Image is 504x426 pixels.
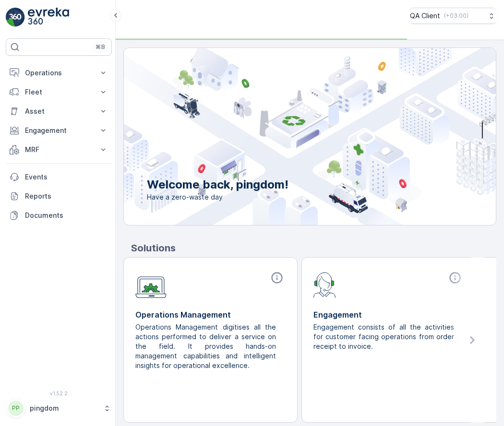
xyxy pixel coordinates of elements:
p: ⌘B [96,43,105,51]
img: logo_light-DOdMpM7g.png [28,8,69,27]
button: Engagement [6,121,112,140]
p: Engagement consists of all the activities for customer facing operations from order receipt to in... [313,322,456,351]
p: Welcome back, pingdom! [147,177,288,192]
p: Reports [25,191,108,201]
button: PPpingdom [6,398,112,418]
a: Events [6,167,112,187]
p: Operations Management [135,309,286,320]
span: Have a zero-waste day [147,192,288,202]
button: Asset [6,102,112,121]
p: Engagement [313,309,464,320]
img: module-icon [313,271,336,298]
p: Fleet [25,87,93,97]
a: Reports [6,187,112,206]
button: QA Client(+03:00) [410,8,496,24]
div: PP [8,401,24,416]
img: module-icon [135,271,167,298]
p: Events [25,172,108,182]
p: Operations [25,68,93,78]
button: Operations [6,63,112,83]
button: Fleet [6,83,112,102]
p: MRF [25,145,93,154]
span: v 1.52.2 [6,390,112,396]
button: MRF [6,140,112,159]
img: city illustration [81,48,496,225]
p: Operations Management digitises all the actions performed to deliver a service on the field. It p... [135,322,278,370]
p: Documents [25,211,108,220]
p: pingdom [30,403,98,413]
p: Asset [25,106,93,116]
p: Solutions [131,241,496,255]
img: logo [6,8,25,27]
a: Documents [6,206,112,225]
p: ( +03:00 ) [444,12,468,20]
p: QA Client [410,11,440,21]
p: Engagement [25,126,93,135]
